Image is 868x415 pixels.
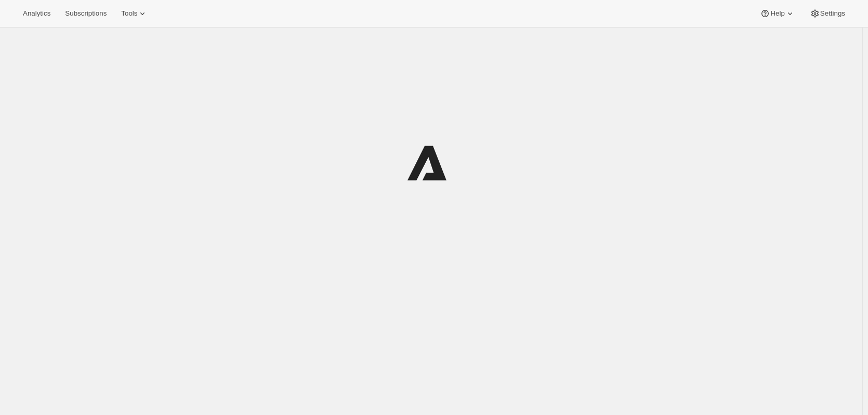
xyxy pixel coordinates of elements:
[17,6,57,21] button: Analytics
[121,9,137,18] span: Tools
[770,9,784,18] span: Help
[65,9,107,18] span: Subscriptions
[23,9,50,18] span: Analytics
[754,6,801,21] button: Help
[115,6,154,21] button: Tools
[59,6,113,21] button: Subscriptions
[820,9,845,18] span: Settings
[804,6,851,21] button: Settings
